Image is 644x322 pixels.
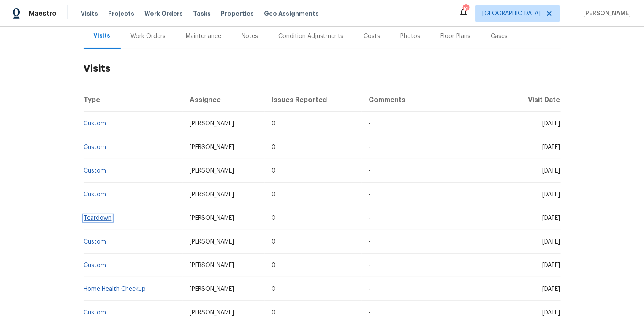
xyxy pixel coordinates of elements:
[369,192,371,198] span: -
[272,144,276,150] span: 0
[543,168,560,174] span: [DATE]
[401,32,421,41] div: Photos
[369,121,371,127] span: -
[84,262,106,268] a: Custom
[265,88,362,112] th: Issues Reported
[264,9,319,18] span: Geo Assignments
[84,192,106,198] a: Custom
[369,310,371,316] span: -
[272,121,276,127] span: 0
[183,88,265,112] th: Assignee
[543,239,560,245] span: [DATE]
[190,310,234,316] span: [PERSON_NAME]
[369,286,371,292] span: -
[81,9,98,18] span: Visits
[190,121,234,127] span: [PERSON_NAME]
[84,215,112,221] a: Teardown
[543,262,560,268] span: [DATE]
[369,168,371,174] span: -
[190,215,234,221] span: [PERSON_NAME]
[463,5,469,14] div: 101
[543,144,560,150] span: [DATE]
[186,32,222,41] div: Maintenance
[272,286,276,292] span: 0
[84,239,106,245] a: Custom
[108,9,134,18] span: Projects
[193,11,211,16] span: Tasks
[580,9,631,18] span: [PERSON_NAME]
[29,9,57,18] span: Maestro
[131,32,166,41] div: Work Orders
[94,32,111,40] div: Visits
[369,262,371,268] span: -
[543,286,560,292] span: [DATE]
[190,262,234,268] span: [PERSON_NAME]
[369,215,371,221] span: -
[272,262,276,268] span: 0
[190,168,234,174] span: [PERSON_NAME]
[543,192,560,198] span: [DATE]
[190,144,234,150] span: [PERSON_NAME]
[441,32,471,41] div: Floor Plans
[272,215,276,221] span: 0
[84,310,106,316] a: Custom
[364,32,380,41] div: Costs
[84,49,561,88] h2: Visits
[272,239,276,245] span: 0
[505,88,560,112] th: Visit Date
[369,239,371,245] span: -
[242,32,258,41] div: Notes
[144,9,183,18] span: Work Orders
[491,32,508,41] div: Cases
[190,239,234,245] span: [PERSON_NAME]
[482,9,541,18] span: [GEOGRAPHIC_DATA]
[272,310,276,316] span: 0
[369,144,371,150] span: -
[543,121,560,127] span: [DATE]
[221,9,254,18] span: Properties
[84,121,106,127] a: Custom
[84,88,183,112] th: Type
[272,168,276,174] span: 0
[84,286,146,292] a: Home Health Checkup
[84,144,106,150] a: Custom
[272,192,276,198] span: 0
[543,215,560,221] span: [DATE]
[543,310,560,316] span: [DATE]
[190,192,234,198] span: [PERSON_NAME]
[84,168,106,174] a: Custom
[279,32,344,41] div: Condition Adjustments
[190,286,234,292] span: [PERSON_NAME]
[362,88,505,112] th: Comments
